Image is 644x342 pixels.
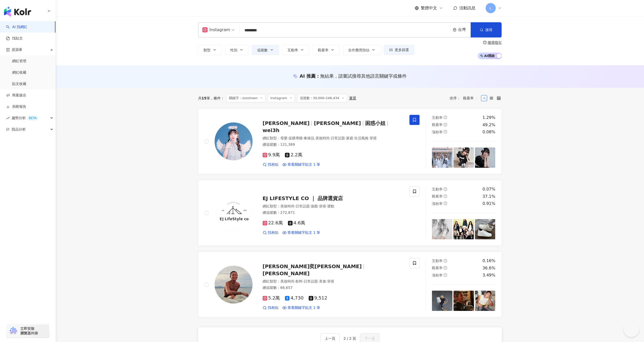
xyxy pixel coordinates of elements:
[263,142,404,147] div: 總追蹤數 ： 121,389
[432,123,443,127] span: 觀看率
[263,270,310,276] span: [PERSON_NAME]
[263,136,404,141] div: 網紅類型 ：
[267,94,295,102] span: Instagram
[353,136,354,140] span: ·
[304,136,314,140] span: 奢侈品
[475,219,495,240] img: post-image
[7,324,49,338] a: chrome extension立即安裝 瀏覽器外掛
[20,326,38,335] span: 立即安裝 瀏覽器外掛
[282,45,309,55] button: 互動率
[202,26,230,34] div: Instagram
[295,204,296,208] span: ·
[12,124,26,135] span: 競品分析
[198,252,502,317] a: KOL Avatar[PERSON_NAME]奕[PERSON_NAME][PERSON_NAME]網紅類型：美妝時尚·飲料·日常話題·美食·穿搭總追蹤數：66,6575.2萬4,7309,51...
[483,186,495,192] div: 0.07%
[263,285,404,290] div: 總追蹤數 ： 66,657
[325,336,335,340] span: 上一頁
[483,41,487,44] span: question-circle
[483,201,495,206] div: 0.91%
[252,45,279,55] button: 追蹤數
[365,120,385,126] span: 困惑小姐
[6,104,26,109] a: 洞察報告
[295,279,296,283] span: ·
[444,202,447,205] span: question-circle
[12,81,26,87] a: 貼文收藏
[257,48,268,52] span: 追蹤數
[326,204,327,208] span: ·
[8,327,18,335] img: chrome extension
[432,291,452,311] img: post-image
[304,279,318,283] span: 日常話題
[483,272,495,278] div: 3.49%
[432,202,443,206] span: 漲粉率
[285,152,302,158] span: 2.2萬
[432,147,452,168] img: post-image
[287,48,298,52] span: 互動率
[282,162,320,167] a: 查看關鍵字貼文 1 筆
[288,220,305,226] span: 4.6萬
[6,116,10,120] span: rise
[327,279,334,283] span: 穿搭
[263,204,404,209] div: 網紅類型 ：
[287,305,320,310] span: 查看關鍵字貼文 1 筆
[432,130,443,134] span: 漲粉率
[318,48,328,52] span: 觀看率
[483,115,495,120] div: 1.29%
[198,109,502,174] a: KOL Avatar[PERSON_NAME][PERSON_NAME]困惑小姐wei3h網紅類型：母嬰·促購導購·奢侈品·美妝時尚·日常話題·家庭·生活風格·穿搭總追蹤數：121,3899.9...
[203,48,211,52] span: 類型
[444,187,447,191] span: question-circle
[263,210,404,215] div: 總追蹤數 ： 272,871
[263,305,278,310] a: 找相似
[444,195,447,198] span: question-circle
[444,130,447,134] span: question-circle
[327,204,334,208] span: 運動
[444,273,447,277] span: question-circle
[296,279,303,283] span: 飲料
[320,73,407,79] span: 無結果，請嘗試搜尋其他語言關鍵字或條件
[226,94,265,102] span: 關鍵字：zozotown
[475,291,495,311] img: post-image
[453,291,474,311] img: post-image
[483,122,495,128] div: 49.2%
[12,112,38,124] span: 趨勢分析
[280,136,287,140] span: 母嬰
[488,40,502,45] div: 搜尋指引
[210,96,224,100] span: 條件 ：
[444,116,447,119] span: question-circle
[432,194,443,198] span: 觀看率
[348,48,369,52] span: 合作費用預估
[263,127,280,133] span: wei3h
[345,136,346,140] span: ·
[432,273,443,277] span: 漲粉率
[268,305,278,310] span: 找相似
[202,96,206,100] span: 15
[483,129,495,135] div: 0.08%
[296,204,310,208] span: 日常話題
[263,195,343,201] span: EJ LIFESTYLE CO ｜ 品牌選貨店
[314,120,361,126] span: [PERSON_NAME]
[215,266,253,304] img: KOL Avatar
[450,94,481,102] div: 排序：
[6,93,26,98] a: 商案媒合
[12,44,22,55] span: 資源庫
[311,204,318,208] span: 遊戲
[198,180,502,246] a: KOL AvatarEJ LIFESTYLE CO ｜ 品牌選貨店網紅類型：美妝時尚·日常話題·遊戲·穿搭·運動總追蹤數：272,87122.6萬4.6萬找相似查看關鍵字貼文 1 筆互動率que...
[444,259,447,263] span: question-circle
[343,45,381,55] button: 合作費用預估
[263,162,278,167] a: 找相似
[288,136,303,140] span: 促購導購
[330,136,331,140] span: ·
[432,266,443,270] span: 觀看率
[314,136,315,140] span: ·
[263,152,280,158] span: 9.9萬
[432,187,443,191] span: 互動率
[624,322,639,337] iframe: Help Scout Beacon - Open
[287,230,320,235] span: 查看關鍵字貼文 1 筆
[458,28,471,32] div: 台灣
[485,28,492,32] span: 搜尋
[300,73,407,79] div: AI 推薦 ：
[263,295,280,301] span: 5.2萬
[280,279,295,283] span: 美妝時尚
[263,220,283,226] span: 22.6萬
[444,266,447,270] span: question-circle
